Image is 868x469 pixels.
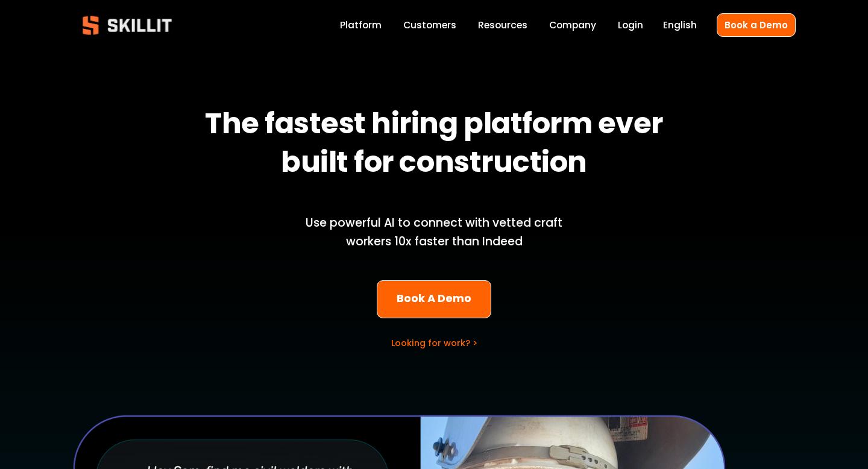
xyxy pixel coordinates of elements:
span: Resources [478,18,527,32]
a: Book a Demo [717,13,796,37]
a: Platform [340,17,382,33]
a: folder dropdown [478,17,527,33]
a: Customers [403,17,456,33]
a: Login [618,17,643,33]
a: Book A Demo [377,280,492,318]
img: Skillit [72,7,182,43]
span: English [663,18,697,32]
div: language picker [663,17,697,33]
p: Use powerful AI to connect with vetted craft workers 10x faster than Indeed [285,214,583,251]
a: Looking for work? > [391,337,477,349]
strong: The fastest hiring platform ever built for construction [205,101,668,189]
a: Company [549,17,596,33]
